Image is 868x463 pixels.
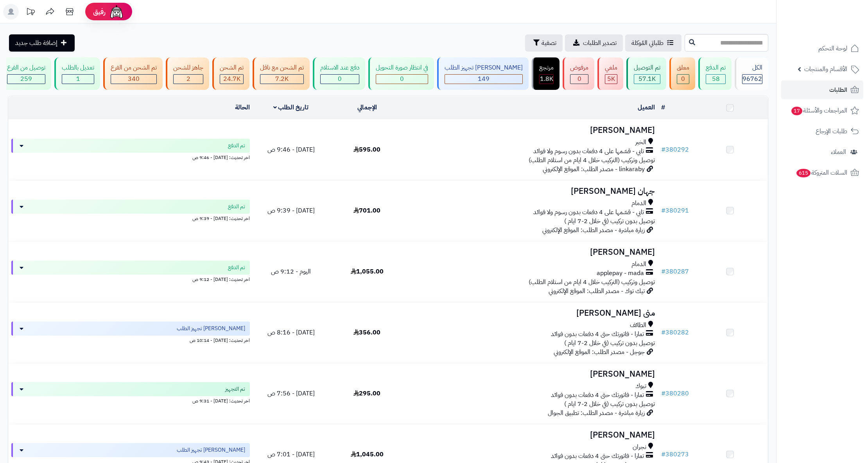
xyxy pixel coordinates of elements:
[260,63,304,72] div: تم الشحن مع ناقل
[733,57,770,90] a: الكل96762
[661,328,689,337] a: #380282
[554,347,645,357] span: جوجل - مصدر الطلب: الموقع الإلكتروني
[661,145,689,154] a: #380292
[661,206,689,215] a: #380291
[661,206,665,215] span: #
[111,75,156,84] div: 340
[408,126,655,135] h3: [PERSON_NAME]
[661,389,689,398] a: #380280
[408,187,655,196] h3: جهان [PERSON_NAME]
[529,277,655,287] span: توصيل وتركيب (التركيب خلال 4 ايام من استلام الطلب)
[712,74,720,84] span: 58
[21,4,40,21] a: تحديثات المنصة
[228,264,245,272] span: تم الدفع
[564,399,655,409] span: توصيل بدون تركيب (في خلال 2-7 ايام )
[128,74,140,84] span: 340
[62,75,94,84] div: 1
[577,74,581,84] span: 0
[551,391,644,400] span: تمارا - فاتورتك حتى 4 دفعات بدون فوائد
[273,103,309,112] a: تاريخ الطلب
[706,63,726,72] div: تم الدفع
[540,75,553,84] div: 1849
[543,164,645,174] span: linkaraby - مصدر الطلب: الموقع الإلكتروني
[570,63,588,72] div: مرفوض
[781,39,863,58] a: لوحة التحكم
[15,38,57,48] span: إضافة طلب جديد
[631,38,664,48] span: طلباتي المُوكلة
[353,206,380,215] span: 701.00
[816,126,847,137] span: طلبات الإرجاع
[605,63,617,72] div: ملغي
[661,267,689,276] a: #380287
[634,63,660,72] div: تم التوصيل
[111,63,157,72] div: تم الشحن من الفرع
[551,452,644,461] span: تمارا - فاتورتك حتى 4 دفعات بدون فوائد
[408,431,655,440] h3: [PERSON_NAME]
[164,57,211,90] a: جاهز للشحن 2
[9,34,75,52] a: إضافة طلب جديد
[271,267,311,276] span: اليوم - 9:12 ص
[540,74,553,84] span: 1.8K
[564,216,655,226] span: توصيل بدون تركيب (في خلال 2-7 ايام )
[102,57,164,90] a: تم الشحن من الفرع 340
[625,34,681,52] a: طلباتي المُوكلة
[706,75,725,84] div: 58
[174,75,203,84] div: 2
[605,75,617,84] div: 4998
[353,145,380,154] span: 595.00
[631,199,646,208] span: الدمام
[791,107,802,116] span: 17
[445,63,523,72] div: [PERSON_NAME] تجهيز الطلب
[677,63,689,72] div: معلق
[53,57,102,90] a: تعديل بالطلب 1
[220,63,244,72] div: تم الشحن
[565,34,623,52] a: تصدير الطلبات
[177,325,245,333] span: [PERSON_NAME] تجهيز الطلب
[320,63,359,72] div: دفع عند الاستلام
[187,74,190,84] span: 2
[408,370,655,379] h3: [PERSON_NAME]
[815,16,861,33] img: logo-2.png
[11,153,250,161] div: اخر تحديث: [DATE] - 9:46 ص
[796,169,811,178] span: 615
[781,122,863,141] a: طلبات الإرجاع
[376,75,428,84] div: 0
[223,74,240,84] span: 24.7K
[697,57,733,90] a: تم الدفع 58
[267,328,315,337] span: [DATE] - 8:16 ص
[661,328,665,337] span: #
[109,4,124,20] img: ai-face.png
[661,267,665,276] span: #
[635,138,646,147] span: الخبر
[630,321,646,330] span: الطائف
[564,338,655,348] span: توصيل بدون تركيب (في خلال 2-7 ايام )
[668,57,697,90] a: معلق 0
[11,336,250,344] div: اخر تحديث: [DATE] - 10:14 ص
[436,57,530,90] a: [PERSON_NAME] تجهيز الطلب 149
[11,275,250,283] div: اخر تحديث: [DATE] - 9:12 ص
[267,206,315,215] span: [DATE] - 9:39 ص
[542,225,645,235] span: زيارة مباشرة - مصدر الطلب: الموقع الإلكتروني
[596,57,625,90] a: ملغي 5K
[661,450,689,459] a: #380273
[267,389,315,398] span: [DATE] - 7:56 ص
[831,147,846,157] span: العملاء
[445,75,522,84] div: 149
[548,408,645,418] span: زيارة مباشرة - مصدر الطلب: تطبيق الجوال
[804,64,847,75] span: الأقسام والمنتجات
[661,450,665,459] span: #
[228,203,245,211] span: تم الدفع
[93,7,106,16] span: رفيق
[539,63,554,72] div: مرتجع
[321,75,359,84] div: 0
[533,208,644,217] span: تابي - قسّمها على 4 دفعات بدون رسوم ولا فوائد
[661,389,665,398] span: #
[7,75,45,84] div: 259
[478,74,490,84] span: 149
[781,143,863,161] a: العملاء
[677,75,689,84] div: 0
[376,63,428,72] div: في انتظار صورة التحويل
[661,145,665,154] span: #
[542,38,556,48] span: تصفية
[533,147,644,156] span: تابي - قسّمها على 4 دفعات بدون رسوم ولا فوائد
